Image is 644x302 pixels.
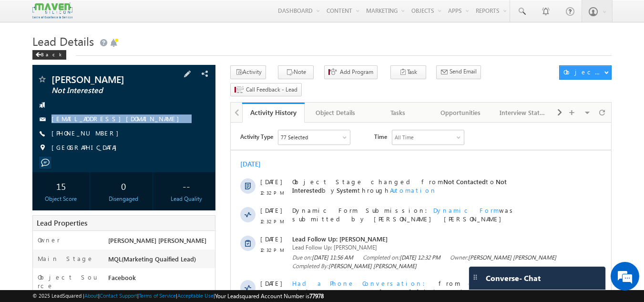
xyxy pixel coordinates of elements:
[10,7,42,21] span: Activity Type
[559,65,612,80] button: Object Actions
[230,65,266,79] button: Activity
[84,292,98,299] a: About
[492,103,554,123] a: Interview Status
[219,131,326,139] span: Owner:
[48,8,119,22] div: Sales Activity,Program,Email Bounced,Email Link Clicked,Email Marked Spam & 72 more..
[132,290,210,299] span: Completed on:
[486,274,541,282] span: Converse - Chat
[563,68,604,76] div: Object Actions
[450,67,477,76] span: Send Email
[51,115,184,123] a: [EMAIL_ADDRESS][DOMAIN_NAME]
[429,103,492,123] a: Opportunities
[168,291,210,298] span: [DATE] 11:56 AM
[61,156,200,165] span: Had a Phone Conversation
[30,156,51,165] span: [DATE]
[30,66,58,74] span: 12:32 PM
[324,65,378,79] button: Add Program
[30,212,58,220] span: 11:57 AM
[32,292,324,301] span: © 2025 LeadSquared | | | | |
[246,85,297,94] span: Call Feedback - Lead
[50,10,77,19] div: 77 Selected
[181,184,222,191] span: [DATE] 12:32 PM
[242,103,305,123] a: Activity History
[38,254,94,263] label: Main Stage
[81,131,123,138] span: [DATE] 11:56 AM
[86,184,174,191] span: [PERSON_NAME] [PERSON_NAME]
[32,50,71,58] a: Back
[10,37,41,46] div: [DATE]
[32,33,94,49] span: Lead Details
[203,243,268,251] span: Dynamic Form
[61,83,340,101] span: Dynamic Form Submission: was submitted by [PERSON_NAME] [PERSON_NAME]
[367,103,429,123] a: Tasks
[32,50,66,60] div: Back
[30,201,51,209] span: [DATE]
[61,280,340,289] span: Lead Follow Up: [PERSON_NAME]
[61,55,276,72] span: Not Interested
[177,292,214,299] a: Acceptable Use
[106,254,215,268] div: MQL(Marketing Quaified Lead)
[108,236,206,244] span: [PERSON_NAME] [PERSON_NAME]
[61,131,123,139] span: Due on:
[390,65,426,79] button: Task
[30,123,58,132] span: 12:32 PM
[38,273,99,290] label: Object Source
[159,63,206,72] span: Automation
[309,292,324,300] span: 77978
[30,254,58,262] span: 11:56 AM
[61,121,340,129] span: Lead Follow Up: [PERSON_NAME]
[61,139,186,148] span: Completed By:
[30,83,51,92] span: [DATE]
[340,68,373,76] span: Add Program
[357,165,366,176] span: +5
[61,201,340,234] div: by GagandipSingh [PERSON_NAME]<[PERSON_NAME][EMAIL_ADDRESS][DOMAIN_NAME]>.
[30,243,51,251] span: [DATE]
[61,271,340,280] span: Lead Follow Up: [PERSON_NAME]
[100,292,137,299] a: Contact Support
[37,218,87,228] span: Lead Properties
[32,2,72,19] img: Custom Logo
[61,112,340,121] span: Lead Follow Up: [PERSON_NAME]
[132,131,210,139] span: Completed on:
[305,103,367,123] a: Object Details
[219,290,326,299] span: Owner:
[61,201,332,226] span: Limited Seats Available for Executive MTech in VLSI Design - Act Now!
[30,94,58,103] span: 12:32 PM
[160,177,213,195] div: --
[106,273,215,286] div: Facebook
[143,7,156,21] span: Time
[61,55,276,72] span: Object Stage changed from to by through
[169,131,210,138] span: [DATE] 12:32 PM
[203,83,268,92] span: Dynamic Form
[375,107,421,118] div: Tasks
[436,65,481,79] button: Send Email
[30,112,51,121] span: [DATE]
[215,292,324,300] span: Your Leadsquared Account Number is
[38,236,60,244] label: Owner
[500,107,546,118] div: Interview Status
[230,83,302,97] button: Call Feedback - Lead
[237,291,326,298] span: [PERSON_NAME] [PERSON_NAME]
[97,195,150,203] div: Disengaged
[237,131,326,138] span: [PERSON_NAME] [PERSON_NAME]
[84,201,131,209] span: Automation
[61,156,334,182] span: from odisha he is not able to come for offline pitch for iit roorkee courses
[51,74,164,84] span: [PERSON_NAME]
[61,243,340,260] span: Dynamic Form Submission: was submitted by [PERSON_NAME] [PERSON_NAME]
[139,292,176,299] a: Terms of Service
[61,290,122,299] span: Due on:
[471,273,479,281] img: carter-drag
[30,167,58,176] span: 12:32 PM
[35,195,88,203] div: Object Score
[160,195,213,203] div: Lead Quality
[81,291,122,298] span: [DATE] 03:12 PM
[35,177,88,195] div: 15
[30,271,51,280] span: [DATE]
[106,63,127,72] span: System
[312,107,358,118] div: Object Details
[249,108,297,117] div: Activity History
[213,55,255,63] span: Not Contacted
[164,10,183,19] div: All Time
[51,86,164,95] span: Not Interested
[30,282,58,291] span: 11:56 AM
